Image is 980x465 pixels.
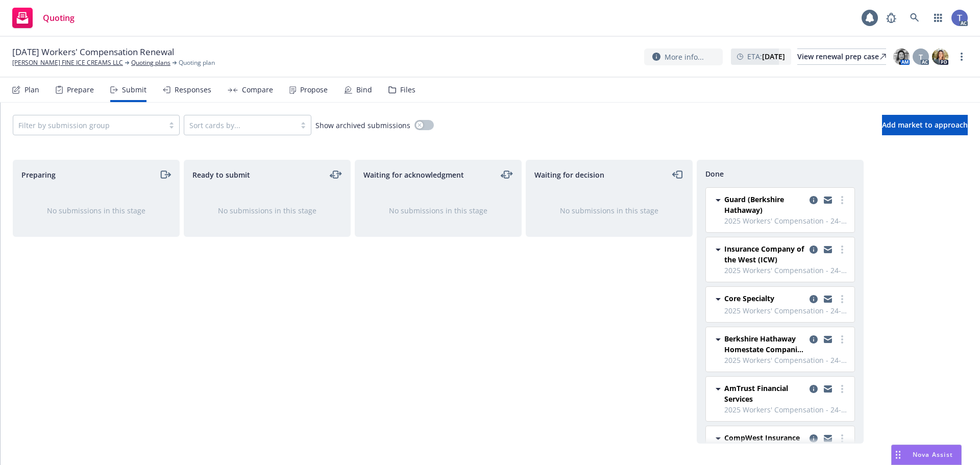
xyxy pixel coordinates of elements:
[891,445,962,465] button: Nova Assist
[665,52,704,62] span: More info...
[904,8,925,28] a: Search
[747,51,785,62] span: ETA :
[955,51,968,63] a: more
[797,49,886,64] div: View renewal prep case
[932,48,948,65] img: photo
[892,445,904,464] div: Drag to move
[797,48,886,65] a: View renewal prep case
[913,450,953,459] span: Nova Assist
[836,432,848,445] a: more
[400,86,415,94] div: Files
[807,432,820,445] a: copy logging email
[315,120,410,131] span: Show archived submissions
[372,205,505,216] div: No submissions in this stage
[836,293,848,305] a: more
[724,194,805,215] span: Guard (Berkshire Hathaway)
[882,120,968,130] span: Add market to approach
[534,169,604,180] span: Waiting for decision
[882,115,968,135] button: Add market to approach
[807,333,820,346] a: copy logging email
[822,194,834,206] a: copy logging email
[724,265,848,276] span: 2025 Workers' Compensation - 24-25 WC
[8,4,79,32] a: Quoting
[724,383,805,404] span: AmTrust Financial Services
[192,169,250,180] span: Ready to submit
[122,86,146,94] div: Submit
[881,8,901,28] a: Report a Bug
[724,333,805,355] span: Berkshire Hathaway Homestate Companies (BHHC)
[159,168,171,181] a: moveRight
[67,86,94,94] div: Prepare
[822,333,834,346] a: copy logging email
[893,48,910,65] img: photo
[836,243,848,256] a: more
[822,293,834,305] a: copy logging email
[131,58,170,67] a: Quoting plans
[724,243,805,265] span: Insurance Company of the West (ICW)
[822,383,834,395] a: copy logging email
[43,14,75,22] span: Quoting
[705,168,724,179] span: Done
[762,52,785,61] strong: [DATE]
[242,86,273,94] div: Compare
[724,293,774,304] span: Core Specialty
[724,355,848,365] span: 2025 Workers' Compensation - 24-25 WC
[836,333,848,346] a: more
[30,205,163,216] div: No submissions in this stage
[724,305,848,316] span: 2025 Workers' Compensation - 24-25 WC
[822,243,834,256] a: copy logging email
[807,293,820,305] a: copy logging email
[543,205,676,216] div: No submissions in this stage
[807,243,820,256] a: copy logging email
[724,432,805,454] span: CompWest Insurance (AF Group)
[836,383,848,395] a: more
[822,432,834,445] a: copy logging email
[724,404,848,415] span: 2025 Workers' Compensation - 24-25 WC
[24,86,39,94] div: Plan
[21,169,56,180] span: Preparing
[330,168,342,181] a: moveLeftRight
[501,168,513,181] a: moveLeftRight
[836,194,848,206] a: more
[363,169,464,180] span: Waiting for acknowledgment
[951,10,968,26] img: photo
[724,215,848,226] span: 2025 Workers' Compensation - 24-25 WC
[672,168,684,181] a: moveLeft
[644,48,723,65] button: More info...
[179,58,215,67] span: Quoting plan
[300,86,328,94] div: Propose
[807,194,820,206] a: copy logging email
[12,58,123,67] a: [PERSON_NAME] FINE ICE CREAMS LLC
[807,383,820,395] a: copy logging email
[919,52,923,62] span: T
[12,46,174,58] span: [DATE] Workers' Compensation Renewal
[201,205,334,216] div: No submissions in this stage
[356,86,372,94] div: Bind
[928,8,948,28] a: Switch app
[175,86,211,94] div: Responses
